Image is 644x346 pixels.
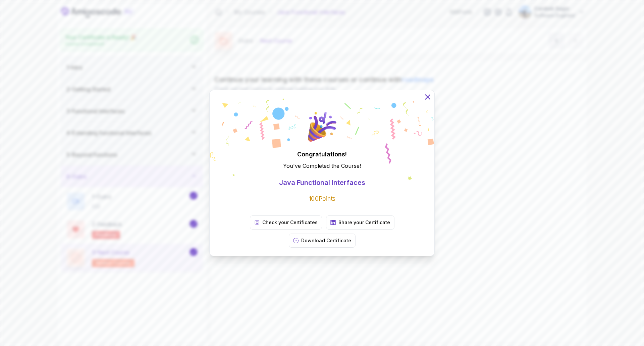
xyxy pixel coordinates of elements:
a: Share your Certificate [326,215,394,230]
p: Download Certificate [301,237,351,244]
p: Java Functional Interfaces [279,178,365,187]
p: Check your Certificates [262,219,318,226]
a: Check your Certificates [250,215,322,230]
p: Share your Certificate [338,219,390,226]
button: Download Certificate [289,234,356,248]
p: 100 Points [309,195,335,203]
